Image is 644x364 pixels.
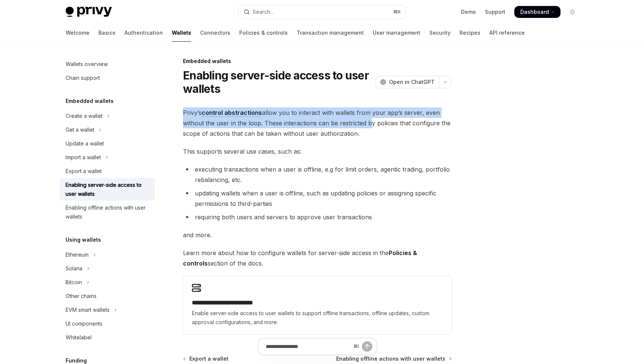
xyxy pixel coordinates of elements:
button: Send message [362,341,372,352]
button: Toggle Get a wallet section [60,123,155,136]
h5: Using wallets [66,235,101,244]
div: Export a wallet [66,167,102,176]
button: Toggle Solana section [60,262,155,275]
a: Wallets overview [60,57,155,71]
h1: Enabling server-side access to user wallets [183,69,372,95]
span: Dashboard [520,8,549,16]
a: Authentication [124,24,163,42]
a: Security [429,24,451,42]
span: Learn more about how to configure wallets for server-side access in the section of the docs. [183,248,452,269]
button: Toggle Create a wallet section [60,109,155,123]
a: Enabling offline actions with user wallets [60,201,155,223]
div: Create a wallet [66,112,102,120]
span: Privy’s allow you to interact with wallets from your app’s server, even without the user in the l... [183,107,452,139]
span: and more. [183,230,452,240]
a: Wallets [172,24,191,42]
a: API reference [489,24,525,42]
li: requiring both users and servers to approve user transactions [183,212,452,222]
button: Open search [239,5,405,19]
h5: Embedded wallets [66,97,114,106]
div: Import a wallet [66,153,101,162]
div: Search... [253,7,274,16]
a: Policies & controls [239,24,288,42]
div: Update a wallet [66,139,104,148]
div: Other chains [66,292,97,301]
span: ⌘ K [393,9,401,15]
a: Basics [98,24,116,42]
div: Enabling server-side access to user wallets [66,181,151,198]
div: Get a wallet [66,125,94,134]
a: Other chains [60,289,155,303]
span: Open in ChatGPT [389,78,435,86]
span: This supports several use cases, such as: [183,146,452,157]
div: Bitcoin [66,278,82,287]
a: UI components [60,317,155,330]
button: Toggle Import a wallet section [60,151,155,164]
div: EVM smart wallets [66,305,110,314]
a: Chain support [60,71,155,85]
a: Connectors [200,24,230,42]
a: control abstractions [202,109,262,117]
div: Embedded wallets [183,57,452,65]
div: UI components [66,319,102,328]
li: updating wallets when a user is offline, such as updating policies or assigning specific permissi... [183,188,452,209]
span: Enable server-side access to user wallets to support offline transactions, offline updates, custo... [192,309,443,327]
div: Ethereum [66,250,89,259]
div: Enabling offline actions with user wallets [66,203,151,221]
a: Demo [461,8,476,16]
div: Wallets overview [66,60,108,69]
div: Solana [66,264,82,273]
button: Toggle EVM smart wallets section [60,303,155,317]
a: Dashboard [514,6,561,18]
button: Toggle dark mode [566,6,578,18]
a: Recipes [460,24,480,42]
a: Enabling server-side access to user wallets [60,178,155,201]
a: Whitelabel [60,331,155,344]
a: Export a wallet [60,164,155,178]
img: light logo [66,7,112,17]
button: Open in ChatGPT [375,76,439,88]
a: Transaction management [297,24,364,42]
a: Update a wallet [60,137,155,150]
a: Welcome [66,24,89,42]
a: Support [485,8,505,16]
div: Chain support [66,73,100,82]
a: User management [373,24,420,42]
div: Whitelabel [66,333,92,342]
li: executing transactions when a user is offline, e.g for limit orders, agentic trading, portfolio r... [183,164,452,185]
button: Toggle Bitcoin section [60,276,155,289]
input: Ask a question... [266,338,350,355]
button: Toggle Ethereum section [60,248,155,261]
